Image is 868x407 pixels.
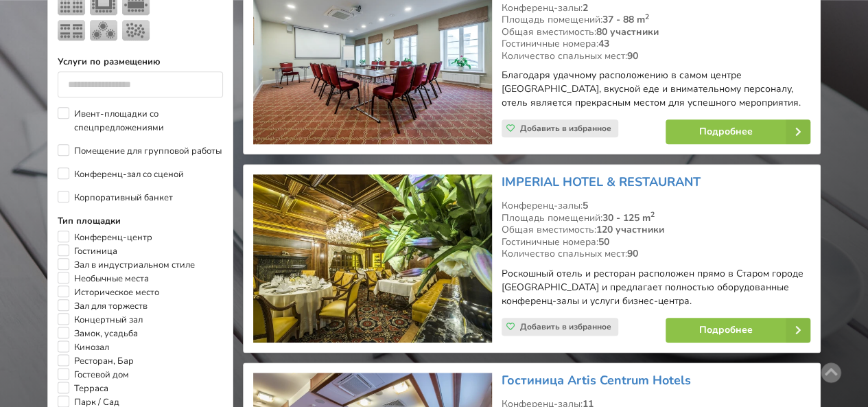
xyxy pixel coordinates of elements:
div: Количество спальных мест: [502,248,810,260]
strong: 90 [627,49,638,62]
label: Зал для торжеств [58,299,148,313]
label: Корпоративный банкет [58,191,173,205]
label: Замок, усадьба [58,327,138,340]
a: Гостиница Artis Centrum Hotels [502,372,691,388]
label: Помещение для групповой работы [58,144,222,158]
div: Гостиничные номера: [502,236,810,248]
strong: 30 - 125 m [602,211,655,224]
div: Конференц-залы: [502,200,810,212]
label: Историческое место [58,286,159,299]
img: Гостиница | Вильнюс | IMPERIAL HOTEL & RESTAURANT [253,174,491,342]
label: Гостиница [58,244,117,258]
label: Концертный зал [58,313,143,327]
div: Гостиничные номера: [502,38,810,50]
img: Банкет [90,20,117,40]
label: Гостевой дом [58,368,129,382]
label: Кинозал [58,340,109,354]
label: Тип площадки [58,214,223,228]
strong: 5 [583,199,588,212]
a: Подробнее [666,119,810,144]
div: Конференц-залы: [502,2,810,14]
p: Роскошный отель и ресторан расположен прямо в Старом городе [GEOGRAPHIC_DATA] и предлагает полнос... [502,267,810,308]
label: Конференц-зал со сценой [58,167,184,181]
strong: 50 [598,235,609,248]
div: Площадь помещений: [502,14,810,26]
img: Прием [122,20,150,40]
strong: 120 участники [596,223,664,236]
strong: 43 [598,37,609,50]
div: Количество спальных мест: [502,50,810,62]
label: Терраса [58,382,108,395]
label: Услуги по размещению [58,55,223,69]
div: Общая вместимость: [502,26,810,38]
a: IMPERIAL HOTEL & RESTAURANT [502,174,701,190]
strong: 80 участники [596,25,659,38]
p: Благодаря удачному расположению в самом центре [GEOGRAPHIC_DATA], вкусной еде и внимательному пер... [502,69,810,110]
label: Конференц-центр [58,231,152,244]
span: Добавить в избранное [520,123,611,134]
strong: 2 [583,1,588,14]
strong: 90 [627,247,638,260]
span: Добавить в избранное [520,321,611,332]
label: Необычные места [58,272,149,286]
label: Ресторан, Бар [58,354,134,368]
sup: 2 [645,12,649,22]
div: Общая вместимость: [502,224,810,236]
div: Площадь помещений: [502,212,810,224]
label: Зал в индустриальном стиле [58,258,195,272]
label: Ивент-площадки со спецпредложениями [58,107,223,135]
sup: 2 [650,209,655,220]
strong: 37 - 88 m [602,13,649,26]
img: Класс [58,20,85,40]
a: Подробнее [666,318,810,342]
